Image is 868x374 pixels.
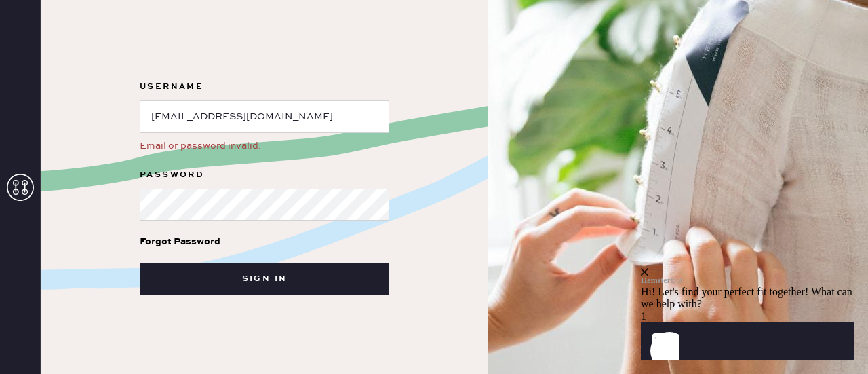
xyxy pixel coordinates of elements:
[140,100,389,133] input: e.g. john@doe.com
[641,185,865,371] iframe: Front Chat
[140,263,389,295] button: Sign in
[140,167,389,183] label: Password
[140,234,220,249] div: Forgot Password
[140,138,389,153] div: Email or password invalid.
[140,221,220,263] a: Forgot Password
[140,79,389,95] label: Username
